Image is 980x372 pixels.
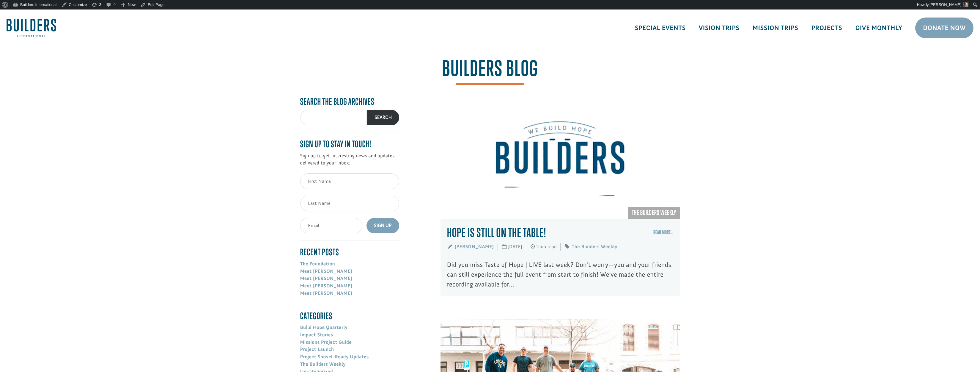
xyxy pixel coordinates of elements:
h4: Sign up to stay in touch! [300,139,399,149]
a: Projects [805,19,849,37]
p: Did you miss Taste of Hope | LIVE last week? Don’t worry—you and your friends can still experienc... [447,260,674,289]
a: Read More… [653,229,674,235]
span: [PERSON_NAME] [929,2,961,7]
p: Sign up to get interesting news and updates delivered to your inbox. [300,152,399,167]
a: Project Shovel-Ready Updates [300,354,369,360]
a: Impact Stories [300,332,333,338]
h4: Search the Blog Archives [300,96,399,107]
input: Last Name [300,196,399,211]
a: Give Monthly [849,19,909,37]
a: The Builders Weekly [628,207,680,219]
a: Build Hope Quarterly [300,324,348,330]
a: Project Launch [300,346,334,352]
button: Sign Up [366,218,399,234]
a: [PERSON_NAME] [455,244,494,250]
a: Meet [PERSON_NAME] [300,283,352,289]
a: Vision Trips [692,19,746,37]
input: Email [300,218,362,234]
a: Hope is Still on the Table! [447,225,546,240]
span: 1min read [526,240,561,254]
a: Donate Now [915,18,973,38]
span: [DATE] [498,240,526,254]
a: The Builders Weekly [572,244,617,250]
span: BUILDERS Blog [442,58,538,85]
a: Mission Trips [746,19,805,37]
h4: Categories [300,311,399,321]
a: The Foundation [300,261,335,267]
input: First Name [300,173,399,189]
a: Missions Project Guide [300,339,352,345]
img: Builders International [7,19,56,37]
a: Meet [PERSON_NAME] [300,290,352,296]
a: Special Events [628,19,692,37]
a: Meet [PERSON_NAME] [300,276,352,281]
button: Search [367,110,399,126]
a: The Builders Weekly [300,361,346,367]
h4: Recent Posts [300,247,399,257]
a: Meet [PERSON_NAME] [300,268,352,274]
